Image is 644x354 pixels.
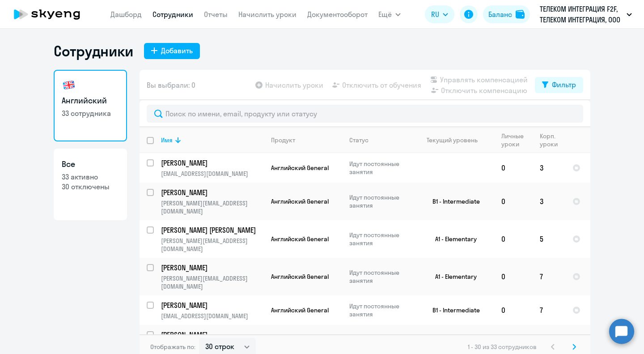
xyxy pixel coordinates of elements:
[161,237,263,253] p: [PERSON_NAME][EMAIL_ADDRESS][DOMAIN_NAME]
[161,188,262,197] p: [PERSON_NAME]
[62,158,119,170] h3: Все
[161,225,263,235] a: [PERSON_NAME] [PERSON_NAME]
[54,42,133,60] h1: Сотрудники
[411,220,494,258] td: A1 - Elementary
[427,136,478,144] div: Текущий уровень
[161,225,262,235] p: [PERSON_NAME] [PERSON_NAME]
[349,269,411,285] p: Идут постоянные занятия
[378,5,401,23] button: Ещё
[161,263,263,273] a: [PERSON_NAME]
[494,153,533,183] td: 0
[411,258,494,295] td: A1 - Elementary
[161,158,262,168] p: [PERSON_NAME]
[161,170,263,178] p: [EMAIL_ADDRESS][DOMAIN_NAME]
[271,136,342,144] div: Продукт
[535,4,636,25] button: ТЕЛЕКОМ ИНТЕГРАЦИЯ F2F, ТЕЛЕКОМ ИНТЕГРАЦИЯ, ООО
[161,136,173,144] div: Имя
[533,153,565,183] td: 3
[147,80,195,90] span: Вы выбрали: 0
[533,258,565,295] td: 7
[54,70,127,141] a: Английский33 сотрудника
[62,108,119,118] p: 33 сотрудника
[349,160,411,176] p: Идут постоянные занятия
[62,78,76,92] img: english
[411,295,494,325] td: B1 - Intermediate
[161,45,193,56] div: Добавить
[147,105,583,123] input: Поиск по имени, email, продукту или статусу
[349,302,411,318] p: Идут постоянные занятия
[271,197,329,205] span: Английский General
[62,95,119,107] h3: Английский
[378,9,392,20] span: Ещё
[161,263,262,273] p: [PERSON_NAME]
[271,136,295,144] div: Продукт
[271,273,329,281] span: Английский General
[62,182,119,192] p: 30 отключены
[540,132,565,148] div: Корп. уроки
[533,220,565,258] td: 5
[161,158,263,168] a: [PERSON_NAME]
[110,10,142,19] a: Дашборд
[161,300,263,310] a: [PERSON_NAME]
[161,274,263,290] p: [PERSON_NAME][EMAIL_ADDRESS][DOMAIN_NAME]
[468,343,537,351] span: 1 - 30 из 33 сотрудников
[431,9,439,20] span: RU
[150,343,195,351] span: Отображать по:
[349,193,411,209] p: Идут постоянные занятия
[494,183,533,220] td: 0
[540,4,623,25] p: ТЕЛЕКОМ ИНТЕГРАЦИЯ F2F, ТЕЛЕКОМ ИНТЕГРАЦИЯ, ООО
[501,132,526,148] div: Личные уроки
[540,132,559,148] div: Корп. уроки
[483,5,530,23] button: Балансbalance
[153,10,193,19] a: Сотрудники
[161,330,262,340] p: [PERSON_NAME]
[552,79,576,90] div: Фильтр
[411,183,494,220] td: B1 - Intermediate
[161,188,263,197] a: [PERSON_NAME]
[307,10,368,19] a: Документооборот
[535,77,583,93] button: Фильтр
[425,5,454,23] button: RU
[161,312,263,320] p: [EMAIL_ADDRESS][DOMAIN_NAME]
[349,136,369,144] div: Статус
[161,136,263,144] div: Имя
[271,164,329,172] span: Английский General
[161,330,263,340] a: [PERSON_NAME]
[494,258,533,295] td: 0
[494,295,533,325] td: 0
[271,235,329,243] span: Английский General
[501,132,532,148] div: Личные уроки
[516,10,525,19] img: balance
[144,43,200,59] button: Добавить
[62,172,119,182] p: 33 активно
[161,199,263,215] p: [PERSON_NAME][EMAIL_ADDRESS][DOMAIN_NAME]
[238,10,297,19] a: Начислить уроки
[349,231,411,247] p: Идут постоянные занятия
[271,306,329,314] span: Английский General
[494,220,533,258] td: 0
[349,136,411,144] div: Статус
[533,295,565,325] td: 7
[488,9,512,20] div: Баланс
[418,136,494,144] div: Текущий уровень
[161,300,262,310] p: [PERSON_NAME]
[204,10,228,19] a: Отчеты
[54,149,127,220] a: Все33 активно30 отключены
[533,183,565,220] td: 3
